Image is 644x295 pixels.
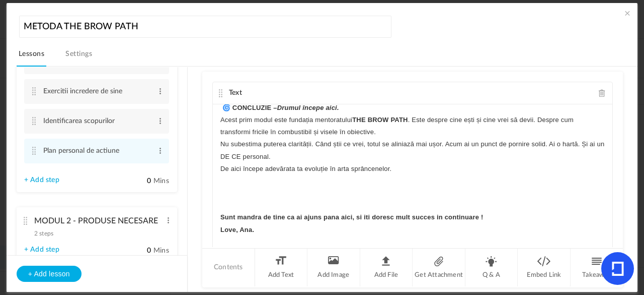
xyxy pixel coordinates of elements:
li: Takeaway [571,249,623,286]
a: Settings [63,47,94,67]
em: Drumul începe aici. [277,104,339,111]
li: Add Text [255,249,308,286]
p: De aici începe adevărata ta evoluție în arta sprâncenelor. [220,163,605,175]
strong: Sunt mandra de tine ca ai ajuns pana aici, si iti doresc mult succes in continuare ! [220,213,484,221]
button: + Add lesson [17,266,82,282]
span: Mins [153,247,169,254]
span: Text [229,89,242,96]
p: Nu subestima puterea clarității. Când știi ce vrei, totul se aliniază mai ușor. Acum ai un punct ... [220,138,605,162]
input: Mins [126,176,151,186]
li: Add File [360,249,413,286]
li: Embed Link [518,249,571,286]
li: Q & A [465,249,518,286]
input: Mins [126,246,151,256]
li: Contents [202,249,255,286]
li: Get Attachment [413,249,465,286]
strong: THE BROW PATH [352,116,408,124]
span: Mins [153,178,169,185]
li: Add Image [307,249,360,286]
strong: 🌀 CONCLUZIE – [222,104,339,111]
span: 2 steps [34,230,53,237]
p: Acest prim modul este fundația mentoratului . Este despre cine ești și cine vrei să devii. Despre... [220,114,605,138]
strong: Love, Ana. [220,226,254,233]
a: + Add step [24,246,59,254]
a: Lessons [17,47,46,67]
a: + Add step [24,176,59,185]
